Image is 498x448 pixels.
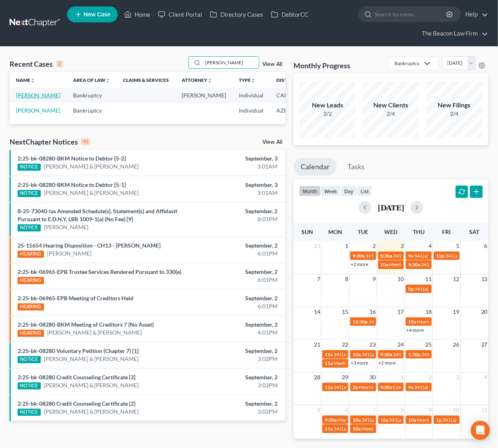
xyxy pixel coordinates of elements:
div: HEARING [18,303,44,311]
span: 9a [408,384,413,390]
span: Meeting of Creditors for [PERSON_NAME] [333,360,422,366]
a: Typeunfold_more [239,77,256,83]
span: 11 [425,274,433,284]
span: 2 [428,373,433,382]
span: 11a [325,351,333,357]
span: hearing for [PERSON_NAME] [417,417,478,423]
span: 4 [428,241,433,251]
a: 2:25-bk-08280-BKM Meeting of Creditors 7 (No Asset) [18,321,154,328]
div: 3:01AM [196,163,278,170]
span: 29 [341,373,349,382]
span: 9:30a [353,253,365,259]
span: New Case [83,12,110,18]
span: 341(a) meeting for [PERSON_NAME] [333,384,411,390]
span: 341(a) meeting for [PERSON_NAME] [414,253,491,259]
i: unfold_more [105,78,110,83]
span: 11a [325,426,333,432]
a: 25-15654 Hearing Disposition - CH13 - [PERSON_NAME] [18,242,161,249]
span: Wed [384,228,397,235]
span: 10a [381,262,389,268]
a: Area of Lawunfold_more [73,77,110,83]
div: 6:01PM [196,250,278,258]
span: Thu [413,228,425,235]
div: NextChapter Notices [10,137,90,147]
div: September, 2 [196,373,278,381]
i: unfold_more [207,78,212,83]
span: 19 [452,307,460,317]
div: 10 [81,138,90,145]
span: 9a [408,253,413,259]
td: Individual [232,88,270,103]
td: Bankruptcy [67,88,117,103]
a: Districtunfold_more [276,77,303,83]
td: Bankruptcy [67,103,117,118]
span: 10a [408,319,416,325]
span: 1:30p [408,351,421,357]
span: 20 [480,307,488,317]
span: 7 [372,405,377,415]
span: 9:30a [381,384,393,390]
div: New Leads [300,101,355,110]
div: 2 [56,60,63,67]
span: 12 [452,274,460,284]
span: 341(a) meeting for [PERSON_NAME] & [PERSON_NAME] [361,417,481,423]
span: Meeting of Creditors for [PERSON_NAME] & [PERSON_NAME] [337,417,468,423]
div: 2/4 [363,110,419,118]
span: 341(a) meeting for [PERSON_NAME] [369,319,446,325]
a: Client Portal [154,7,206,22]
span: 10a [353,351,361,357]
span: 31 [313,241,321,251]
a: 2:25-bk-08280 Voluntary Petition (Chapter 7) [1] [18,347,139,354]
span: 4 [484,373,488,382]
div: NOTICE [18,409,41,416]
span: 9 [372,274,377,284]
div: 6:01PM [196,302,278,310]
span: 1 [400,373,405,382]
span: 12p [436,253,444,259]
div: NOTICE [18,383,41,390]
button: list [357,186,372,196]
a: 2:25-bk-06965-EPB Trustee Services Rendered Pursuant to 330(e) [18,268,181,275]
a: +3 more [351,360,368,366]
span: 6 [484,241,488,251]
span: 341(a) meeting for [PERSON_NAME] [421,262,498,268]
span: 11a [325,384,333,390]
a: The Beacon Law Firm [418,26,488,41]
a: 8-25-73040-las Amended Schedule(s), Statement(s) and Affidavit Pursuant to E.D.N.Y. LBR 1009-1(a)... [18,208,177,222]
span: 1p [436,417,442,423]
h2: [DATE] [378,203,404,212]
span: 12:30p [353,319,368,325]
span: 6 [344,405,349,415]
div: September, 2 [196,242,278,250]
div: 8:01PM [196,215,278,223]
span: 341(a) Meeting for [PERSON_NAME] [389,417,467,423]
span: 10a [353,417,361,423]
div: September, 2 [196,400,278,408]
a: [PERSON_NAME] [44,223,88,231]
span: 10a [353,426,361,432]
span: 28 [313,373,321,382]
span: 341(a) meeting for [PERSON_NAME] [361,351,438,357]
a: Tasks [340,158,372,176]
a: 2:25-bk-06965-EPB Meeting of Creditors Held [18,295,133,301]
a: [PERSON_NAME] & [PERSON_NAME] [44,355,139,363]
div: 2/4 [427,110,482,118]
a: +2 more [379,360,396,366]
span: 9 [428,405,433,415]
span: 15 [341,307,349,317]
div: September, 2 [196,294,278,302]
a: 2:25-bk-08280-BKM Notice to Debtor [5-1] [18,181,126,188]
div: Recent Cases [10,59,63,69]
div: September, 3 [196,181,278,189]
a: Calendar [294,158,337,176]
a: View All [262,61,282,67]
span: 341(a) meeting for [PERSON_NAME] [393,351,470,357]
span: Sun [302,228,313,235]
span: 25 [425,340,433,349]
span: 3 [400,241,405,251]
span: 22 [341,340,349,349]
span: 341(a) meeting for [PERSON_NAME] [414,384,491,390]
a: [PERSON_NAME] [47,250,91,258]
div: HEARING [18,251,44,258]
a: Directory Cases [206,7,267,22]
